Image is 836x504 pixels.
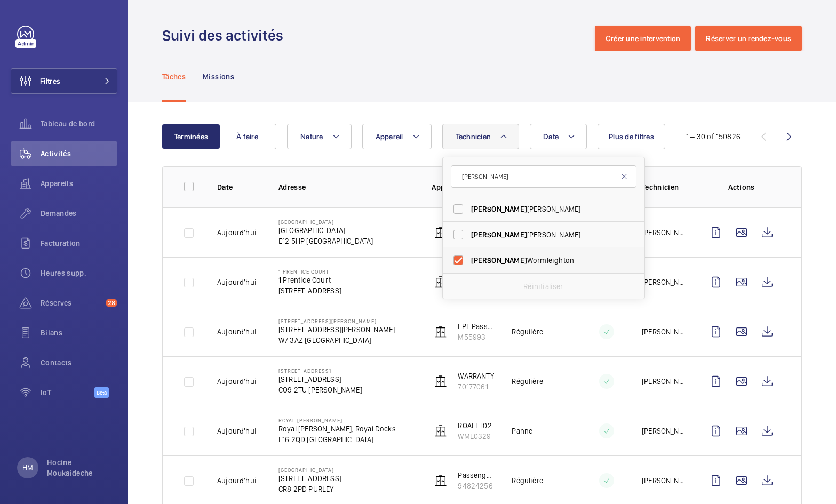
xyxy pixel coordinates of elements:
[703,182,780,193] p: Actions
[471,229,618,240] span: [PERSON_NAME]
[278,285,341,296] p: [STREET_ADDRESS]
[458,332,495,342] p: M55993
[278,423,396,434] p: Royal [PERSON_NAME], Royal Docks
[278,467,341,473] p: [GEOGRAPHIC_DATA]
[512,376,543,387] p: Régulière
[442,124,520,149] button: Technicien
[278,275,341,285] p: 1 Prentice Court
[217,182,261,193] p: Date
[41,238,117,249] span: Facturation
[595,26,691,51] button: Créer une intervention
[642,475,686,486] p: [PERSON_NAME]
[434,474,447,487] img: elevator.svg
[287,124,352,149] button: Nature
[609,132,654,141] span: Plus de filtres
[642,277,686,287] p: [PERSON_NAME]
[41,118,117,129] span: Tableau de bord
[162,26,290,45] h1: Suivi des activités
[512,426,532,436] p: Panne
[686,131,741,142] div: 1 – 30 of 150826
[278,318,395,324] p: [STREET_ADDRESS][PERSON_NAME]
[278,268,341,275] p: 1 Prentice Court
[434,375,447,388] img: elevator.svg
[458,420,491,431] p: ROALFT02
[512,326,543,337] p: Régulière
[642,426,686,436] p: [PERSON_NAME]
[434,226,447,239] img: elevator.svg
[543,132,559,141] span: Date
[523,281,563,292] p: Réinitialiser
[598,124,665,149] button: Plus de filtres
[530,124,587,149] button: Date
[362,124,432,149] button: Appareil
[278,335,395,346] p: W7 3AZ [GEOGRAPHIC_DATA]
[434,276,447,289] img: elevator.svg
[458,431,491,442] p: WME0329
[162,124,220,149] button: Terminées
[22,462,33,473] p: HM
[162,71,186,82] p: Tâches
[41,208,117,219] span: Demandes
[512,475,543,486] p: Régulière
[300,132,323,141] span: Nature
[642,376,686,387] p: [PERSON_NAME]
[94,387,109,398] span: Beta
[458,381,493,392] p: 70177061
[434,425,447,437] img: elevator.svg
[278,484,341,494] p: CR8 2PD PURLEY
[41,178,117,189] span: Appareils
[278,225,373,236] p: [GEOGRAPHIC_DATA]
[219,124,276,149] button: À faire
[278,182,415,193] p: Adresse
[456,132,491,141] span: Technicien
[642,182,686,193] p: Technicien
[203,71,234,82] p: Missions
[642,326,686,337] p: [PERSON_NAME]
[471,205,527,213] span: [PERSON_NAME]
[217,376,257,387] p: Aujourd'hui
[40,76,60,86] span: Filtres
[41,268,117,278] span: Heures supp.
[376,132,403,141] span: Appareil
[217,426,257,436] p: Aujourd'hui
[642,227,686,238] p: [PERSON_NAME]
[217,227,257,238] p: Aujourd'hui
[278,434,396,445] p: E16 2QD [GEOGRAPHIC_DATA]
[41,327,117,338] span: Bilans
[458,481,495,491] p: 94824256
[458,371,493,381] p: WARRANTY
[41,298,101,308] span: Réserves
[106,299,117,307] span: 28
[278,417,396,423] p: Royal [PERSON_NAME]
[471,256,527,265] span: [PERSON_NAME]
[471,230,527,239] span: [PERSON_NAME]
[471,204,618,214] span: [PERSON_NAME]
[458,470,495,481] p: Passenger lift
[471,255,618,266] span: Wormleighton
[278,473,341,484] p: [STREET_ADDRESS]
[278,236,373,246] p: E12 5HP [GEOGRAPHIC_DATA]
[47,457,111,478] p: Hocine Moukaideche
[41,148,117,159] span: Activités
[217,277,257,287] p: Aujourd'hui
[278,324,395,335] p: [STREET_ADDRESS][PERSON_NAME]
[432,182,495,193] p: Appareil
[434,325,447,338] img: elevator.svg
[217,326,257,337] p: Aujourd'hui
[451,165,636,188] input: Trouvez une technicien
[278,367,362,374] p: [STREET_ADDRESS]
[217,475,257,486] p: Aujourd'hui
[11,68,117,94] button: Filtres
[278,374,362,385] p: [STREET_ADDRESS]
[41,357,117,368] span: Contacts
[278,219,373,225] p: [GEOGRAPHIC_DATA]
[278,385,362,395] p: CO9 2TU [PERSON_NAME]
[695,26,802,51] button: Réserver un rendez-vous
[41,387,94,398] span: IoT
[458,321,495,332] p: EPL Passenger Lift No 1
